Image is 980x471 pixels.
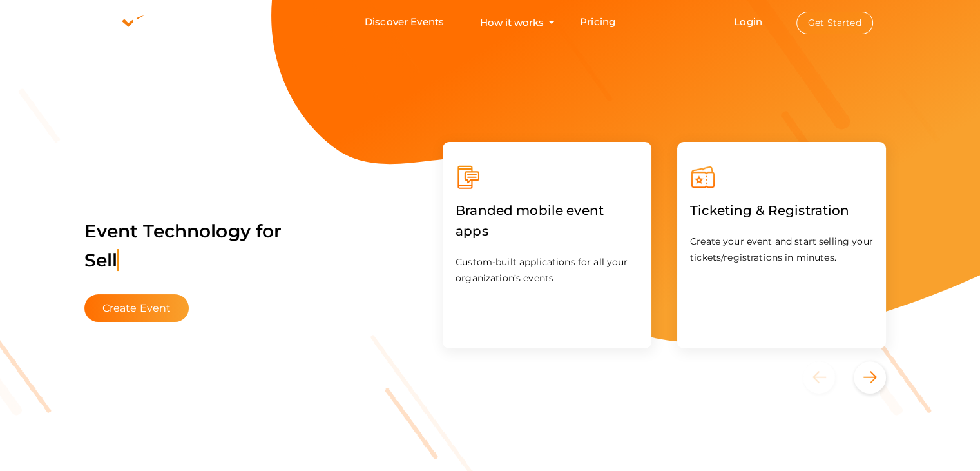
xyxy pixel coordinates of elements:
p: Custom-built applications for all your organization’s events [456,254,639,286]
label: Branded mobile event apps [456,190,639,251]
a: Discover Events [365,10,444,34]
a: Login [734,15,762,28]
a: Pricing [580,10,615,34]
a: Branded mobile event apps [456,226,639,238]
button: Next [854,361,886,394]
button: Get Started [796,12,873,34]
button: Previous [803,361,851,394]
a: Ticketing & Registration [690,205,849,217]
button: How it works [476,10,548,34]
p: Create your event and start selling your tickets/registrations in minutes. [690,234,873,266]
button: Create Event [84,294,189,322]
label: Event Technology for [84,201,282,291]
label: Ticketing & Registration [690,190,849,230]
span: Sell [84,249,119,271]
